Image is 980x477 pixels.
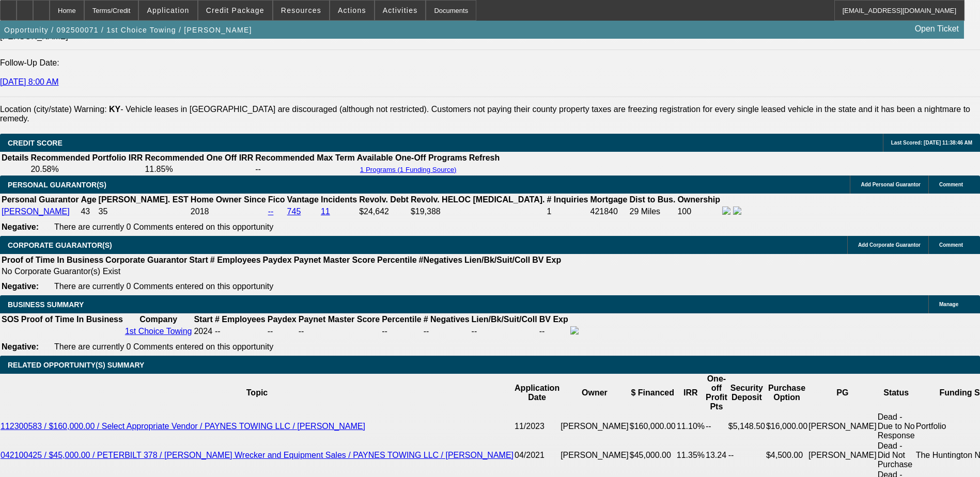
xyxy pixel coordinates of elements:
a: 11 [321,207,330,216]
span: PERSONAL GUARANTOR(S) [8,181,106,189]
b: Mortgage [590,195,628,204]
span: Actions [338,6,366,14]
b: Percentile [382,315,421,324]
td: 2024 [193,326,213,337]
img: linkedin-icon.png [733,206,741,215]
td: 11.35% [676,441,705,470]
th: Recommended Max Term [255,153,355,163]
span: Opportunity / 092500071 / 1st Choice Towing / [PERSON_NAME] [4,26,252,34]
td: $24,642 [359,206,409,217]
b: KY [109,105,120,114]
span: There are currently 0 Comments entered on this opportunity [54,282,273,291]
span: Manage [939,301,958,307]
span: Comment [939,242,963,248]
a: -- [268,207,274,216]
b: BV Exp [532,256,561,264]
img: facebook-icon.png [722,206,730,215]
span: Activities [383,6,418,14]
b: Vantage [287,195,319,204]
div: -- [382,327,421,336]
td: $4,500.00 [766,441,808,470]
a: Open Ticket [911,20,963,38]
span: CORPORATE GUARANTOR(S) [8,241,112,249]
th: One-off Profit Pts [705,374,728,412]
b: Paydex [263,256,292,264]
span: Comment [939,182,963,187]
td: 43 [80,206,97,217]
b: Negative: [2,222,39,231]
td: 29 Miles [629,206,676,217]
td: No Corporate Guarantor(s) Exist [1,266,566,277]
th: Owner [560,374,629,412]
span: There are currently 0 Comments entered on this opportunity [54,222,273,231]
b: # Employees [215,315,266,324]
td: Dead - Due to No Response [877,412,915,441]
th: Available One-Off Programs [356,153,468,163]
img: facebook-icon.png [570,326,579,335]
span: -- [215,327,221,336]
th: IRR [676,374,705,412]
button: Actions [330,1,374,20]
th: Purchase Option [766,374,808,412]
span: RELATED OPPORTUNITY(S) SUMMARY [8,361,144,369]
a: [PERSON_NAME] [2,207,70,216]
td: 13.24 [705,441,728,470]
td: 35 [98,206,189,217]
b: Negative: [2,342,39,351]
a: 1st Choice Towing [125,327,192,336]
b: Company [139,315,177,324]
th: SOS [1,314,20,325]
button: Credit Package [198,1,272,20]
b: # Negatives [424,315,470,324]
td: 20.58% [30,164,143,174]
b: Paynet Master Score [294,256,375,264]
td: [PERSON_NAME] [560,441,629,470]
th: Proof of Time In Business [1,255,104,265]
b: Fico [268,195,285,204]
td: $45,000.00 [629,441,676,470]
b: #Negatives [419,256,463,264]
td: 11.10% [676,412,705,441]
b: Lien/Bk/Suit/Coll [472,315,537,324]
a: 112300583 / $160,000.00 / Select Appropriate Vendor / PAYNES TOWING LLC / [PERSON_NAME] [1,422,365,431]
b: Paynet Master Score [299,315,380,324]
td: 1 [546,206,588,217]
div: -- [424,327,470,336]
td: -- [539,326,569,337]
span: Application [147,6,189,14]
b: Revolv. HELOC [MEDICAL_DATA]. [411,195,545,204]
b: Ownership [677,195,720,204]
button: 1 Programs (1 Funding Source) [357,165,460,174]
th: Recommended Portfolio IRR [30,153,143,163]
th: $ Financed [629,374,676,412]
span: CREDIT SCORE [8,139,63,147]
b: Dist to Bus. [630,195,676,204]
td: $5,148.50 [728,412,766,441]
b: Paydex [268,315,297,324]
th: Proof of Time In Business [21,314,123,325]
td: 100 [677,206,721,217]
b: Incidents [321,195,357,204]
th: Refresh [469,153,501,163]
th: Application Date [514,374,560,412]
td: $16,000.00 [766,412,808,441]
td: -- [471,326,538,337]
span: Credit Package [206,6,265,14]
td: 11.85% [144,164,254,174]
td: [PERSON_NAME] [560,412,629,441]
b: Age [81,195,96,204]
td: $160,000.00 [629,412,676,441]
b: Percentile [377,256,416,264]
td: Dead - Did Not Purchase [877,441,915,470]
td: -- [255,164,355,174]
b: Start [189,256,208,264]
a: 745 [287,207,301,216]
button: Resources [273,1,329,20]
th: Security Deposit [728,374,766,412]
span: 2018 [191,207,209,216]
b: Revolv. Debt [359,195,409,204]
span: BUSINESS SUMMARY [8,300,84,309]
b: Lien/Bk/Suit/Coll [464,256,530,264]
b: Corporate Guarantor [105,256,187,264]
td: [PERSON_NAME] [808,412,877,441]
